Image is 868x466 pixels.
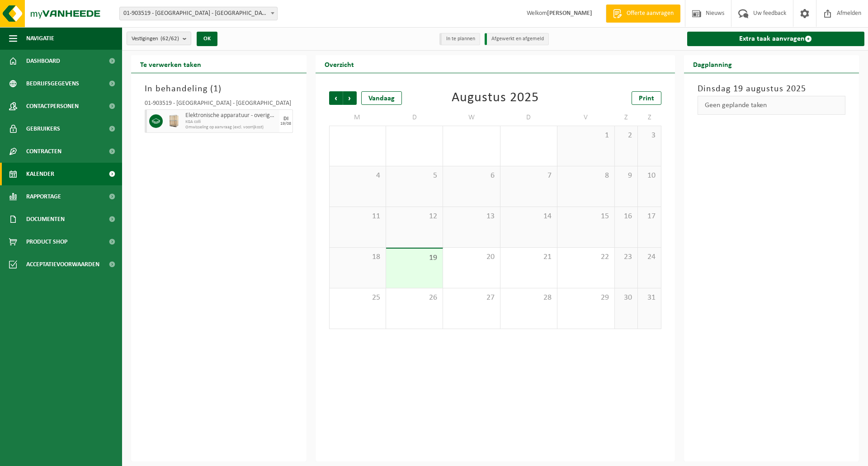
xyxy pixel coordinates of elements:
[642,293,656,303] span: 31
[642,212,656,221] span: 17
[448,293,495,303] span: 27
[132,32,179,46] span: Vestigingen
[624,9,676,18] span: Offerte aanvragen
[197,32,217,46] button: OK
[562,212,609,221] span: 15
[505,171,552,181] span: 7
[26,231,67,253] span: Product Shop
[26,140,61,163] span: Contracten
[391,212,438,221] span: 12
[505,252,552,262] span: 21
[642,252,656,262] span: 24
[185,119,277,125] span: KGA colli
[639,95,654,102] span: Print
[642,171,656,181] span: 10
[26,253,99,276] span: Acceptatievoorwaarden
[26,27,54,50] span: Navigatie
[329,91,343,105] span: Vorige
[684,55,741,73] h2: Dagplanning
[619,212,633,221] span: 16
[213,85,218,94] span: 1
[638,109,661,126] td: Z
[562,131,609,141] span: 1
[334,293,381,303] span: 25
[334,171,381,181] span: 4
[160,36,179,42] count: (62/62)
[145,100,293,109] div: 01-903519 - [GEOGRAPHIC_DATA] - [GEOGRAPHIC_DATA]
[505,212,552,221] span: 14
[283,116,288,122] div: DI
[185,112,277,119] span: Elektronische apparatuur - overige (OVE)
[127,32,191,45] button: Vestigingen(62/62)
[562,171,609,181] span: 8
[687,32,865,46] a: Extra taak aanvragen
[391,253,438,263] span: 19
[26,185,61,208] span: Rapportage
[26,72,79,95] span: Bedrijfsgegevens
[439,33,480,45] li: In te plannen
[145,82,293,96] h3: In behandeling ( )
[698,82,846,96] h3: Dinsdag 19 augustus 2025
[329,109,386,126] td: M
[698,96,846,115] div: Geen geplande taken
[120,7,277,20] span: 01-903519 - FRIGRO NV - MOORSELE
[500,109,557,126] td: D
[316,55,363,73] h2: Overzicht
[619,252,633,262] span: 23
[26,118,60,140] span: Gebruikers
[391,171,438,181] span: 5
[343,91,357,105] span: Volgende
[557,109,614,126] td: V
[119,7,278,20] span: 01-903519 - FRIGRO NV - MOORSELE
[361,91,402,105] div: Vandaag
[562,293,609,303] span: 29
[334,252,381,262] span: 18
[26,163,54,185] span: Kalender
[505,293,552,303] span: 28
[615,109,638,126] td: Z
[452,91,539,105] div: Augustus 2025
[606,5,680,23] a: Offerte aanvragen
[26,50,60,72] span: Dashboard
[185,125,277,130] span: Omwisseling op aanvraag (excl. voorrijkost)
[632,91,661,105] a: Print
[391,293,438,303] span: 26
[619,293,633,303] span: 30
[619,171,633,181] span: 9
[334,212,381,221] span: 11
[448,212,495,221] span: 13
[167,114,181,128] img: PB-WB-1440-WDN-00-00
[448,171,495,181] span: 6
[448,252,495,262] span: 20
[131,55,210,73] h2: Te verwerken taken
[619,131,633,141] span: 2
[485,33,549,45] li: Afgewerkt en afgemeld
[642,131,656,141] span: 3
[443,109,500,126] td: W
[547,10,592,17] strong: [PERSON_NAME]
[280,122,291,126] div: 19/08
[562,252,609,262] span: 22
[386,109,443,126] td: D
[26,208,65,231] span: Documenten
[26,95,79,118] span: Contactpersonen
